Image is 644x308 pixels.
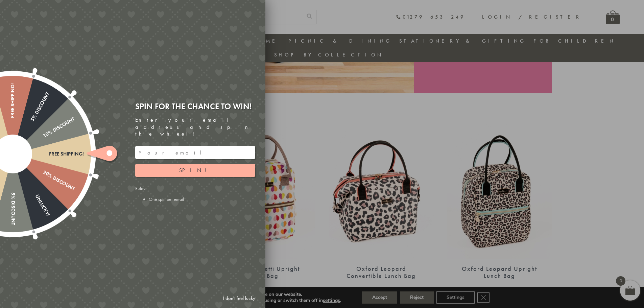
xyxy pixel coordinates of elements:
input: Your email [135,146,255,159]
div: Free shipping! [10,83,16,154]
li: One spin per email [149,196,255,202]
div: 5% Discount [10,154,16,225]
button: Spin! [135,164,255,177]
div: Rules: [135,185,255,202]
div: Enter your email address and spin the wheel! [135,117,255,138]
div: Unlucky! [10,152,51,217]
div: 5% Discount [10,91,51,155]
div: Spin for the chance to win! [135,101,255,112]
div: 20% Discount [11,151,75,192]
div: 10% Discount [11,116,75,157]
span: Spin! [179,167,211,174]
div: Free shipping! [13,151,84,157]
a: I don't feel lucky [219,292,259,305]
